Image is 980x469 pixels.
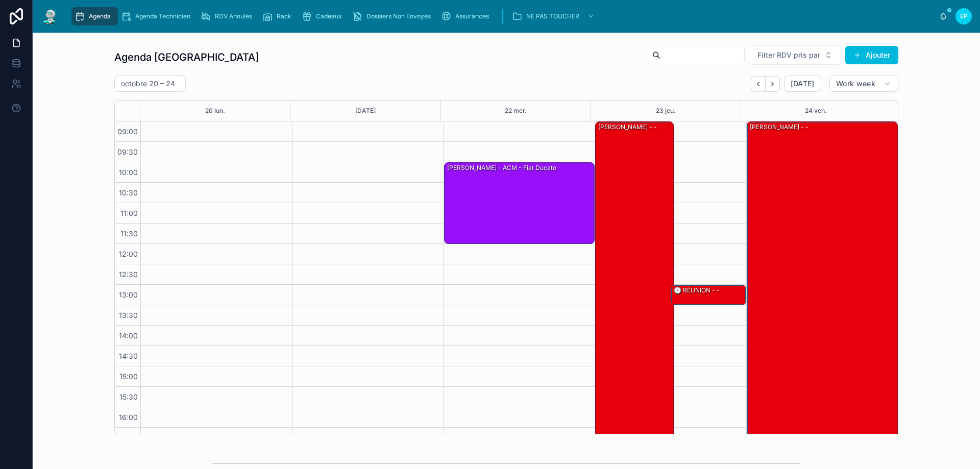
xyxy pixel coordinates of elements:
[656,101,676,121] button: 23 jeu.
[116,413,140,422] span: 16:00
[366,12,431,20] span: Dossiers Non Envoyés
[805,101,827,121] button: 24 ven.
[135,12,190,20] span: Agenda Technicien
[116,331,140,340] span: 14:00
[118,7,198,26] a: Agenda Technicien
[671,285,746,305] div: 🕒 RÉUNION - -
[349,7,438,26] a: Dossiers Non Envoyés
[829,76,898,92] button: Work week
[215,12,252,20] span: RDV Annulés
[455,12,489,20] span: Assurances
[117,372,140,381] span: 15:00
[757,50,820,60] span: Filter RDV pris par
[116,290,140,299] span: 13:00
[960,12,968,20] span: EP
[316,12,342,20] span: Cadeaux
[784,76,821,92] button: [DATE]
[115,127,140,136] span: 09:00
[198,7,259,26] a: RDV Annulés
[89,12,111,20] span: Agenda
[749,45,841,65] button: Select Button
[121,79,175,89] h2: octobre 20 – 24
[526,12,579,20] span: NE PAS TOUCHER
[115,147,140,156] span: 09:30
[438,7,496,26] a: Assurances
[597,122,658,132] div: [PERSON_NAME] - -
[277,12,291,20] span: Rack
[446,163,557,172] div: [PERSON_NAME] - ACM - Fiat Ducato
[505,101,527,121] button: 22 mer.
[791,79,815,88] span: [DATE]
[205,101,225,121] button: 20 lun.
[509,7,600,26] a: NE PAS TOUCHER
[116,250,140,258] span: 12:00
[116,270,140,279] span: 12:30
[118,209,140,217] span: 11:00
[71,7,118,26] a: Agenda
[836,79,875,88] span: Work week
[299,7,349,26] a: Cadeaux
[116,188,140,197] span: 10:30
[114,50,259,64] h1: Agenda [GEOGRAPHIC_DATA]
[751,76,766,92] button: Back
[116,168,140,177] span: 10:00
[766,76,780,92] button: Next
[116,311,140,319] span: 13:30
[116,352,140,360] span: 14:30
[117,392,140,401] span: 15:30
[118,229,140,238] span: 11:30
[749,122,810,132] div: [PERSON_NAME] - -
[41,8,59,24] img: App logo
[259,7,299,26] a: Rack
[445,163,595,243] div: [PERSON_NAME] - ACM - Fiat Ducato
[845,46,898,64] button: Ajouter
[67,5,939,28] div: scrollable content
[116,433,140,442] span: 16:30
[673,286,721,295] div: 🕒 RÉUNION - -
[355,101,376,121] button: [DATE]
